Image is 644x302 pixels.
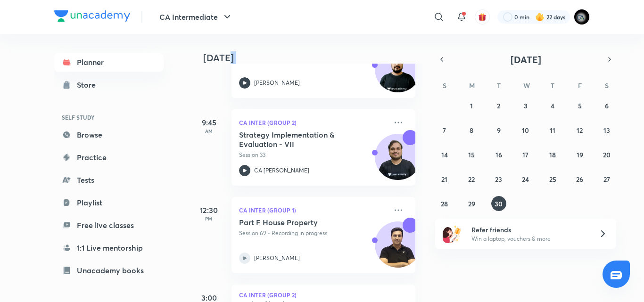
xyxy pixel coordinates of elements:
button: September 8, 2025 [464,122,479,138]
abbr: Saturday [605,81,609,90]
img: streak [535,12,545,22]
button: September 16, 2025 [491,147,506,162]
p: PM [190,216,228,221]
abbr: September 17, 2025 [522,150,528,159]
button: September 24, 2025 [518,171,533,187]
a: Tests [54,171,164,189]
button: September 11, 2025 [545,122,560,138]
abbr: September 28, 2025 [441,199,448,208]
abbr: September 24, 2025 [522,175,529,184]
a: Free live classes [54,216,164,235]
h5: Strategy Implementation & Evaluation - VII [239,130,356,149]
button: September 6, 2025 [599,98,614,113]
abbr: September 25, 2025 [549,175,556,184]
abbr: September 4, 2025 [551,101,554,110]
abbr: September 5, 2025 [578,101,582,110]
button: September 5, 2025 [572,98,587,113]
abbr: Monday [469,81,475,90]
button: September 30, 2025 [491,196,506,211]
button: September 26, 2025 [572,171,587,187]
abbr: September 23, 2025 [495,175,502,184]
abbr: September 9, 2025 [497,126,501,135]
a: 1:1 Live mentorship [54,238,164,257]
p: [PERSON_NAME] [254,79,300,87]
button: September 7, 2025 [437,122,452,138]
span: [DATE] [511,53,541,66]
abbr: September 8, 2025 [470,126,473,135]
button: [DATE] [448,53,603,66]
a: Company Logo [54,10,130,24]
abbr: September 18, 2025 [549,150,556,159]
img: poojita Agrawal [574,9,590,25]
div: Store [77,79,101,90]
img: Avatar [375,51,421,97]
abbr: September 27, 2025 [603,175,610,184]
h6: Refer friends [471,225,587,235]
button: September 20, 2025 [599,147,614,162]
abbr: September 12, 2025 [577,126,583,135]
button: September 29, 2025 [464,196,479,211]
img: avatar [478,13,487,21]
h5: 9:45 [190,117,228,128]
abbr: Thursday [551,81,554,90]
p: CA Inter (Group 2) [239,117,387,128]
button: CA Intermediate [154,8,239,26]
abbr: September 29, 2025 [468,199,475,208]
a: Planner [54,53,164,72]
abbr: September 7, 2025 [443,126,446,135]
button: September 28, 2025 [437,196,452,211]
p: CA Inter (Group 2) [239,292,408,298]
p: CA [PERSON_NAME] [254,166,309,175]
button: September 12, 2025 [572,122,587,138]
abbr: September 11, 2025 [550,126,555,135]
abbr: September 1, 2025 [470,101,473,110]
abbr: September 15, 2025 [468,150,475,159]
abbr: Wednesday [523,81,530,90]
img: Avatar [375,227,421,272]
abbr: September 13, 2025 [603,126,610,135]
abbr: Friday [578,81,582,90]
img: Avatar [375,139,421,184]
a: Store [54,75,164,94]
img: referral [443,224,462,243]
p: Win a laptop, vouchers & more [471,235,587,243]
button: avatar [475,9,490,24]
abbr: September 3, 2025 [524,101,528,110]
abbr: September 10, 2025 [522,126,529,135]
button: September 22, 2025 [464,171,479,187]
button: September 4, 2025 [545,98,560,113]
h6: SELF STUDY [54,109,164,125]
abbr: September 30, 2025 [495,199,503,208]
abbr: September 19, 2025 [577,150,583,159]
button: September 17, 2025 [518,147,533,162]
button: September 27, 2025 [599,171,614,187]
abbr: September 16, 2025 [495,150,502,159]
button: September 9, 2025 [491,122,506,138]
button: September 19, 2025 [572,147,587,162]
img: Company Logo [54,10,130,22]
p: CA Inter (Group 1) [239,204,387,216]
a: Unacademy books [54,261,164,280]
a: Practice [54,148,164,167]
button: September 2, 2025 [491,98,506,113]
a: Browse [54,125,164,144]
button: September 23, 2025 [491,171,506,187]
button: September 21, 2025 [437,171,452,187]
abbr: September 26, 2025 [576,175,583,184]
button: September 14, 2025 [437,147,452,162]
h5: Part F House Property [239,218,356,227]
a: Playlist [54,193,164,212]
p: AM [190,128,228,134]
button: September 18, 2025 [545,147,560,162]
button: September 3, 2025 [518,98,533,113]
abbr: September 20, 2025 [603,150,611,159]
abbr: September 2, 2025 [497,101,500,110]
p: [PERSON_NAME] [254,254,300,262]
abbr: September 14, 2025 [441,150,448,159]
button: September 25, 2025 [545,171,560,187]
p: Session 33 [239,151,387,159]
abbr: September 22, 2025 [468,175,475,184]
button: September 15, 2025 [464,147,479,162]
button: September 1, 2025 [464,98,479,113]
abbr: September 6, 2025 [605,101,609,110]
